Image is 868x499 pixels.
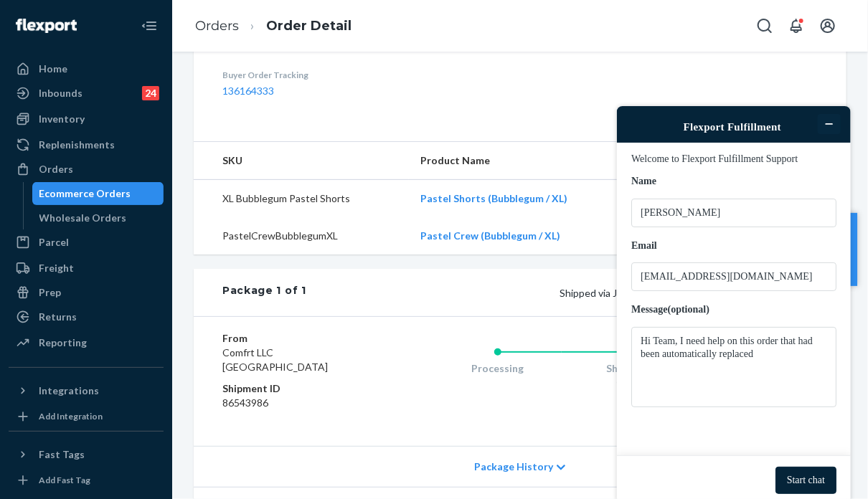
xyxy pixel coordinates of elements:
a: Add Integration [9,408,164,425]
a: Pastel Shorts (Bubblegum / XL) [420,192,567,204]
div: Add Integration [39,410,103,422]
a: Pastel Crew (Bubblegum / XL) [420,229,560,242]
div: Orders [39,162,73,176]
a: Add Fast Tag [9,472,164,489]
div: Returns [39,310,77,324]
div: Home [39,62,67,76]
a: Reporting [9,331,164,354]
button: Open notifications [782,11,811,40]
div: Processing [433,361,562,376]
dd: 86543986 [222,396,376,410]
span: Package History [474,460,553,474]
button: Fast Tags [9,443,164,466]
div: Add Fast Tag [39,474,90,486]
a: Home [9,57,164,80]
div: 24 [142,86,159,100]
a: Order Detail [266,18,352,34]
button: Open account menu [813,11,842,40]
div: Reporting [39,336,87,350]
a: Orders [195,18,239,34]
dt: Buyer Order Tracking [222,69,426,81]
a: Freight [9,257,164,280]
div: Inventory [39,112,85,126]
div: Integrations [39,384,99,398]
div: Freight [39,261,74,275]
div: Parcel [39,235,69,249]
a: Wholesale Orders [32,206,164,229]
div: Prep [39,285,61,300]
a: Ecommerce Orders [32,182,164,205]
a: 136164333 [222,85,274,97]
div: Inbounds [39,86,82,100]
div: Replenishments [39,138,115,152]
td: PastelCrewBubblegumXL [194,217,409,255]
dt: Shipment ID [222,381,376,396]
a: Inventory [9,108,164,130]
span: Comfrt LLC [GEOGRAPHIC_DATA] [222,346,328,373]
a: Parcel [9,231,164,254]
div: Fast Tags [39,447,85,462]
div: Shipped [562,361,690,376]
button: Open Search Box [750,11,779,40]
span: Shipped via Jitsu [560,287,730,299]
td: XL Bubblegum Pastel Shorts [194,180,409,218]
iframe: Find more information here [600,89,868,499]
div: Package 1 of 1 [222,283,306,302]
div: Ecommerce Orders [39,186,131,201]
a: Orders [9,158,164,181]
img: Flexport logo [16,19,77,33]
span: Chat [32,10,61,23]
dt: From [222,331,376,346]
a: Inbounds24 [9,82,164,105]
th: SKU [194,142,409,180]
a: Returns [9,305,164,328]
th: Product Name [409,142,627,180]
a: Replenishments [9,133,164,156]
div: 2 SKUs 2 Units [306,283,818,302]
a: Prep [9,281,164,304]
ol: breadcrumbs [184,5,363,47]
div: 9/19 [562,377,690,389]
button: Integrations [9,379,164,402]
div: Wholesale Orders [39,211,127,225]
button: Close Navigation [135,11,164,40]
